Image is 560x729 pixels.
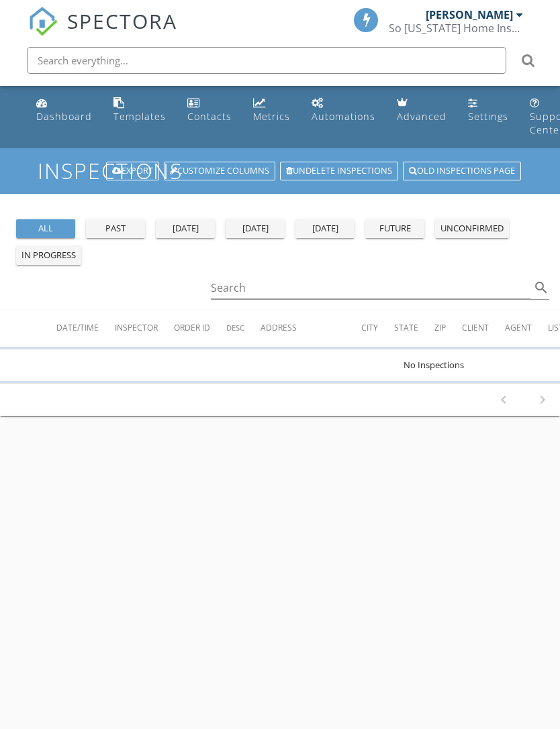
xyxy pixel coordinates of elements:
th: City: Not sorted. [361,310,394,347]
span: SPECTORA [67,7,177,35]
div: So Florida Home Inspections LLC [389,21,523,35]
div: Contacts [187,110,232,123]
span: Order ID [174,322,210,333]
input: Search [211,277,531,299]
a: Old inspections page [403,162,521,180]
th: Client: Not sorted. [462,310,505,347]
button: all [16,219,75,238]
th: Desc: Not sorted. [226,310,261,347]
th: State: Not sorted. [394,310,434,347]
a: SPECTORA [28,18,177,46]
div: Dashboard [36,110,92,123]
a: Contacts [182,91,237,129]
button: [DATE] [226,219,285,238]
a: Metrics [248,91,295,129]
input: Search everything... [27,47,506,74]
span: Client [462,322,489,333]
button: [DATE] [156,219,215,238]
a: Undelete inspections [280,162,398,180]
th: Agent: Not sorted. [505,310,548,347]
th: Order ID: Not sorted. [174,310,226,347]
h1: Inspections [38,159,522,182]
span: Date/Time [56,322,99,333]
img: The Best Home Inspection Software - Spectora [28,7,58,36]
div: [DATE] [301,222,349,235]
span: City [361,322,378,333]
th: Address: Not sorted. [261,310,361,347]
a: Automations (Basic) [306,91,381,129]
a: Advanced [391,91,452,129]
div: Automations [312,110,375,123]
button: [DATE] [295,219,355,238]
a: Customize Columns [164,162,275,180]
button: in progress [16,246,81,265]
span: State [394,322,418,333]
th: Inspector: Not sorted. [115,310,174,347]
button: unconfirmed [435,219,509,238]
span: Address [261,322,297,333]
button: past [86,219,145,238]
a: Templates [108,91,171,129]
th: Date/Time: Not sorted. [56,310,115,347]
div: Settings [468,110,508,123]
a: Settings [463,91,514,129]
button: future [365,219,424,238]
div: past [91,222,140,235]
span: Zip [434,322,446,333]
th: Zip: Not sorted. [434,310,462,347]
div: unconfirmed [440,222,504,235]
a: Export [106,162,159,180]
div: Templates [113,110,166,123]
span: Desc [226,323,244,333]
div: future [371,222,419,235]
div: Metrics [253,110,290,123]
a: Dashboard [31,91,97,129]
i: search [533,280,549,296]
div: Advanced [397,110,447,123]
div: in progress [21,249,76,262]
div: all [21,222,70,235]
div: [DATE] [231,222,279,235]
div: [DATE] [161,222,209,235]
span: Agent [505,322,532,333]
span: Inspector [115,322,158,333]
div: [PERSON_NAME] [426,8,513,21]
